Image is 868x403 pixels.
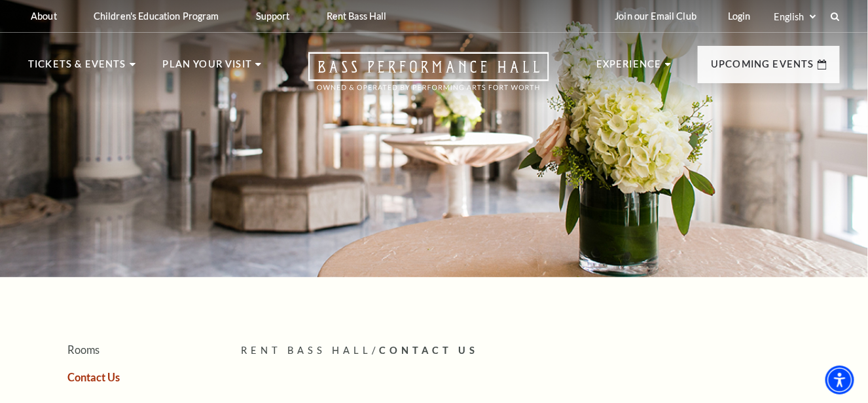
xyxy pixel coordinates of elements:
p: Experience [596,56,662,80]
p: Tickets & Events [28,56,126,80]
a: Contact Us [67,371,120,383]
p: About [31,10,57,22]
span: Contact Us [379,345,479,356]
span: Rent Bass Hall [241,345,372,356]
p: Rent Bass Hall [327,10,387,22]
p: Plan Your Visit [162,56,252,80]
p: Children's Education Program [94,10,219,22]
div: Accessibility Menu [825,366,854,394]
select: Select: [772,10,818,23]
p: Upcoming Events [711,56,814,80]
a: Open this option [261,52,596,104]
p: / [241,343,840,359]
p: Support [256,10,290,22]
a: Rooms [67,343,99,356]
